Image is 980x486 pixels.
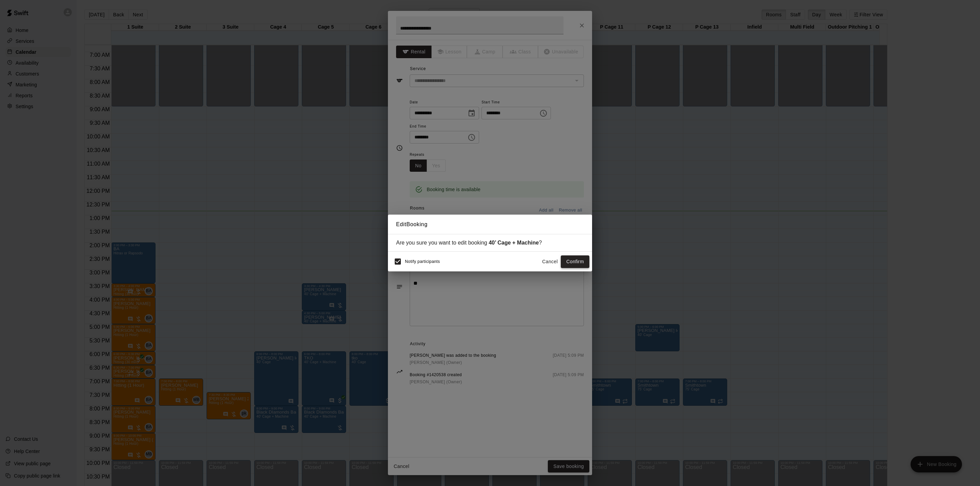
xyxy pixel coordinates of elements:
button: Cancel [539,255,561,268]
h2: Edit Booking [388,215,592,234]
div: Are you sure you want to edit booking ? [396,240,584,246]
button: Confirm [561,255,589,268]
span: Notify participants [405,259,440,264]
strong: 40’ Cage + Machine [489,240,539,246]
